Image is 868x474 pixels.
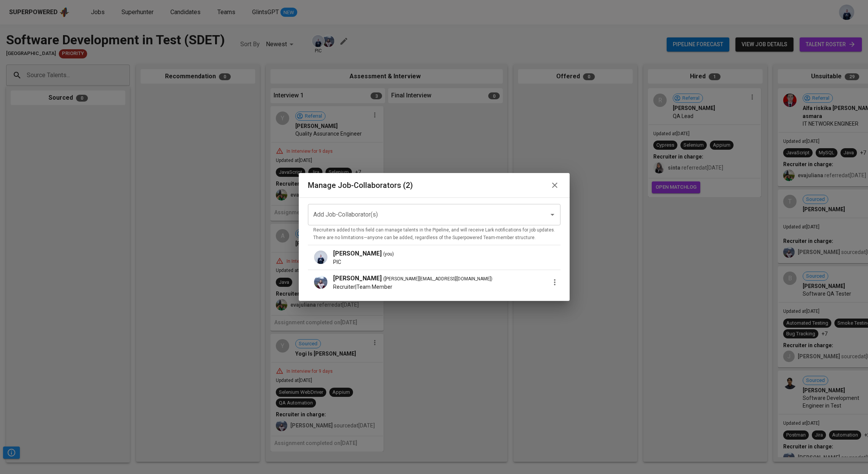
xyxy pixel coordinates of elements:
span: ( [PERSON_NAME][EMAIL_ADDRESS][DOMAIN_NAME] ) [383,275,492,283]
h6: Manage Job-Collaborators (2) [308,179,413,191]
p: Recruiters added to this field can manage talents in the Pipeline, and will receive Lark notifica... [313,226,555,242]
img: christine.raharja@glints.com [314,275,327,289]
img: annisa@glints.com [314,251,327,264]
p: Recruiter | Team Member [333,283,560,291]
b: [PERSON_NAME] [333,250,382,257]
p: PIC [333,258,560,266]
span: ( you ) [383,251,394,258]
button: Open [547,209,558,220]
b: [PERSON_NAME] [333,275,382,282]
